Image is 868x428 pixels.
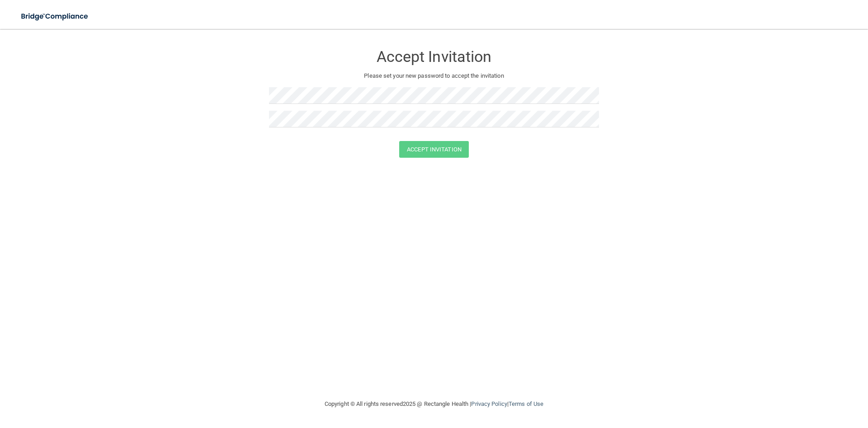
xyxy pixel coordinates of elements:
img: bridge_compliance_login_screen.278c3ca4.svg [14,7,97,26]
h3: Accept Invitation [269,48,599,65]
p: Please set your new password to accept the invitation [276,71,592,81]
button: Accept Invitation [399,141,469,158]
a: Privacy Policy [471,400,507,407]
a: Terms of Use [509,400,543,407]
div: Copyright © All rights reserved 2025 @ Rectangle Health | | [269,390,599,419]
